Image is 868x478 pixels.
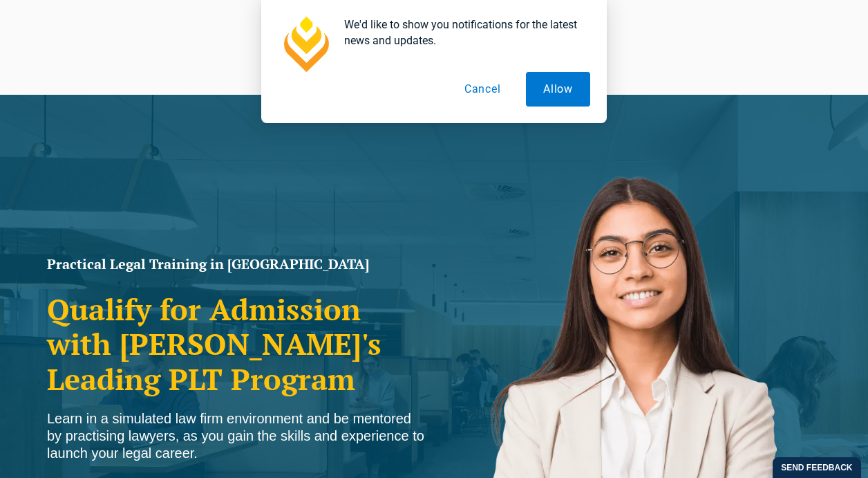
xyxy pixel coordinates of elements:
[47,292,427,396] h2: Qualify for Admission with [PERSON_NAME]'s Leading PLT Program
[447,72,518,107] button: Cancel
[47,410,427,462] div: Learn in a simulated law firm environment and be mentored by practising lawyers, as you gain the ...
[278,17,333,72] img: notification icon
[526,72,590,107] button: Allow
[333,17,590,48] div: We'd like to show you notifications for the latest news and updates.
[47,257,427,271] h1: Practical Legal Training in [GEOGRAPHIC_DATA]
